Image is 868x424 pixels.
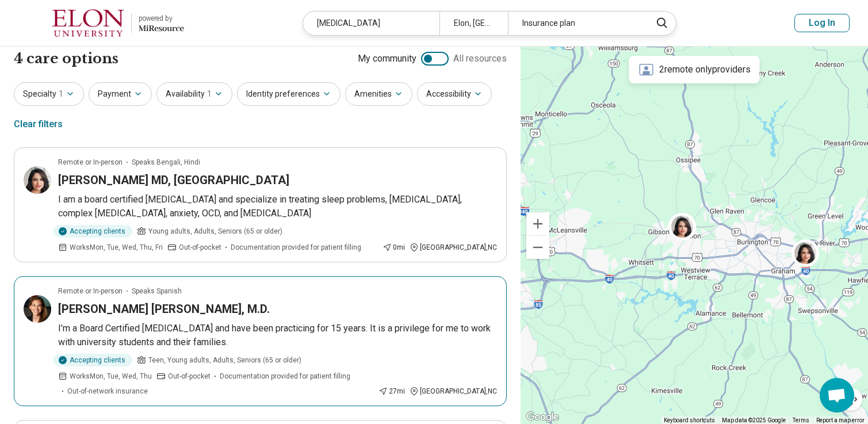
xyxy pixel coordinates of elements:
button: Log In [794,14,850,32]
span: My community [358,52,416,66]
span: Documentation provided for patient filling [220,371,350,381]
button: Payment [89,82,152,106]
button: Specialty1 [14,82,84,106]
div: powered by [139,13,184,24]
a: Report a map error [816,417,865,423]
div: [GEOGRAPHIC_DATA] , NC [410,242,497,253]
span: Out-of-pocket [168,371,211,381]
span: All resources [453,52,507,66]
span: 1 [59,88,63,100]
button: Availability1 [156,82,232,106]
span: Out-of-network insurance [67,386,148,396]
button: Zoom in [526,212,549,235]
h3: [PERSON_NAME] [PERSON_NAME], M.D. [58,301,270,317]
button: Amenities [345,82,412,106]
span: Out-of-pocket [179,242,221,253]
div: Accepting clients [53,354,132,366]
button: Accessibility [417,82,492,106]
h1: 4 care options [14,49,118,68]
a: Terms (opens in new tab) [793,417,809,423]
button: Zoom out [526,236,549,259]
img: Elon University [52,9,124,37]
div: Elon, [GEOGRAPHIC_DATA] 27244 [439,12,508,35]
a: Elon Universitypowered by [18,9,184,37]
div: Open chat [820,378,854,412]
div: Accepting clients [53,225,132,238]
span: Young adults, Adults, Seniors (65 or older) [148,226,282,236]
span: Teen, Young adults, Adults, Seniors (65 or older) [148,355,301,365]
span: Works Mon, Tue, Wed, Thu [70,371,152,381]
div: Clear filters [14,110,63,138]
span: Works Mon, Tue, Wed, Thu, Fri [70,242,163,253]
p: I am a board certified [MEDICAL_DATA] and specialize in treating sleep problems, [MEDICAL_DATA], ... [58,193,497,220]
span: Documentation provided for patient filling [231,242,361,253]
span: Speaks Bengali, Hindi [132,157,200,167]
div: Insurance plan [508,12,644,35]
div: 27 mi [378,386,405,396]
div: 0 mi [383,242,405,253]
p: I’m a Board Certified [MEDICAL_DATA] and have been practicing for 15 years. It is a privilege for... [58,322,497,349]
h3: [PERSON_NAME] MD, [GEOGRAPHIC_DATA] [58,172,289,188]
div: 2 remote only providers [629,56,760,83]
span: 1 [207,88,212,100]
span: Speaks Spanish [132,286,182,296]
p: Remote or In-person [58,286,123,296]
div: [MEDICAL_DATA] [303,12,439,35]
p: Remote or In-person [58,157,123,167]
button: Identity preferences [237,82,341,106]
div: [GEOGRAPHIC_DATA] , NC [410,386,497,396]
span: Map data ©2025 Google [722,417,786,423]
